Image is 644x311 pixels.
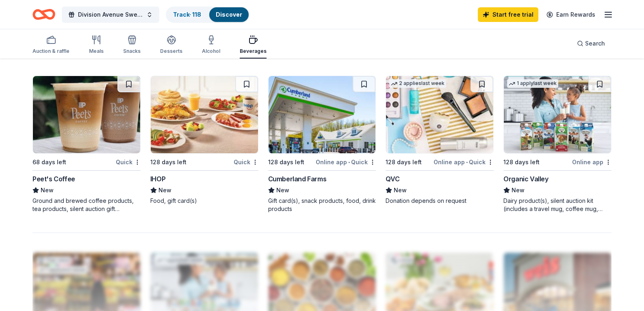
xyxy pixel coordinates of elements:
[240,32,267,59] button: Beverages
[316,157,376,167] div: Online app Quick
[268,76,376,213] a: Image for Cumberland Farms128 days leftOnline app•QuickCumberland FarmsNewGift card(s), snack pro...
[123,32,141,59] button: Snacks
[160,32,182,59] button: Desserts
[216,11,242,18] a: Discover
[202,32,220,59] button: Alcohol
[269,76,376,153] img: Image for Cumberland Farms
[158,185,171,195] span: New
[33,76,140,153] img: Image for Peet's Coffee
[466,159,468,165] span: •
[62,7,159,23] button: Division Avenue Sweeps Senior Award Fundraiser
[234,157,258,167] div: Quick
[150,197,258,205] div: Food, gift card(s)
[33,174,75,184] div: Peet's Coffee
[173,11,201,18] a: Track· 118
[386,76,494,205] a: Image for QVC2 applieslast week128 days leftOnline app•QuickQVCNewDonation depends on request
[348,159,350,165] span: •
[268,197,376,213] div: Gift card(s), snack products, food, drink products
[89,48,104,54] div: Meals
[166,7,249,23] button: Track· 118Discover
[33,32,69,59] button: Auction & raffle
[503,197,611,213] div: Dairy product(s), silent auction kit (includes a travel mug, coffee mug, freezer bag, umbrella, m...
[116,157,141,167] div: Quick
[512,185,525,195] span: New
[389,79,446,88] div: 2 applies last week
[386,197,494,205] div: Donation depends on request
[150,76,258,205] a: Image for IHOP128 days leftQuickIHOPNewFood, gift card(s)
[202,48,220,54] div: Alcohol
[33,5,55,24] a: Home
[394,185,407,195] span: New
[572,157,611,167] div: Online app
[150,157,186,167] div: 128 days left
[503,174,548,184] div: Organic Valley
[240,48,267,54] div: Beverages
[503,157,540,167] div: 128 days left
[33,197,141,213] div: Ground and brewed coffee products, tea products, silent auction gift certificates, coupons, merch...
[507,79,558,88] div: 1 apply last week
[386,157,422,167] div: 128 days left
[268,174,327,184] div: Cumberland Farms
[33,76,141,213] a: Image for Peet's Coffee68 days leftQuickPeet's CoffeeNewGround and brewed coffee products, tea pr...
[123,48,141,54] div: Snacks
[570,35,611,52] button: Search
[78,10,143,20] span: Division Avenue Sweeps Senior Award Fundraiser
[542,7,600,22] a: Earn Rewards
[89,32,104,59] button: Meals
[585,39,605,48] span: Search
[386,76,493,153] img: Image for QVC
[276,185,289,195] span: New
[33,48,69,54] div: Auction & raffle
[478,7,538,22] a: Start free trial
[503,76,611,213] a: Image for Organic Valley1 applylast week128 days leftOnline appOrganic ValleyNewDairy product(s),...
[151,76,258,153] img: Image for IHOP
[386,174,399,184] div: QVC
[160,48,182,54] div: Desserts
[33,157,66,167] div: 68 days left
[41,185,54,195] span: New
[150,174,165,184] div: IHOP
[434,157,494,167] div: Online app Quick
[268,157,304,167] div: 128 days left
[504,76,611,153] img: Image for Organic Valley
